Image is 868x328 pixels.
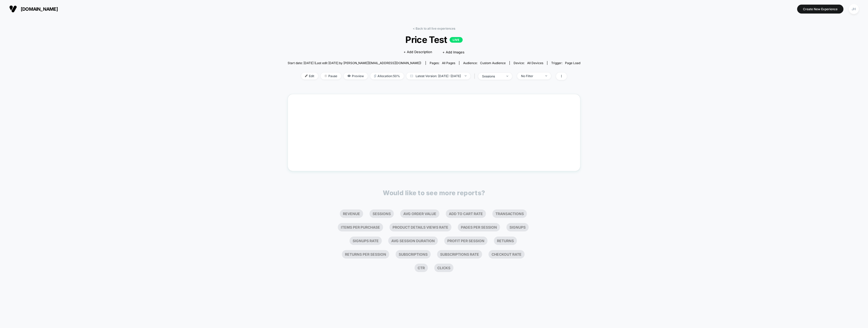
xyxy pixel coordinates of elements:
span: Device: [509,61,547,65]
img: calendar [410,75,413,77]
span: Start date: [DATE] (Last edit [DATE] by [PERSON_NAME][EMAIL_ADDRESS][DOMAIN_NAME]) [288,61,421,65]
span: Custom Audience [480,61,506,65]
li: Signups Rate [350,237,382,245]
li: Checkout Rate [489,250,525,259]
li: Returns Per Session [342,250,389,259]
span: Page Load [565,61,580,65]
div: Trigger: [551,61,580,65]
div: Audience: [463,61,506,65]
div: No Filter [521,74,541,78]
li: Items Per Purchase [338,223,383,231]
li: Subscriptions Rate [437,250,482,259]
span: all devices [527,61,543,65]
li: Avg Order Value [400,209,439,218]
span: Price Test [302,34,566,45]
li: Signups [506,223,529,231]
span: Pause [321,73,341,79]
p: Would like to see more reports? [383,189,485,197]
span: | [473,73,478,80]
div: JH [849,4,859,14]
li: Revenue [340,209,363,218]
button: [DOMAIN_NAME] [8,5,59,13]
img: end [324,75,327,77]
li: Profit Per Session [444,237,487,245]
span: all pages [442,61,455,65]
img: end [545,75,547,76]
li: Sessions [370,209,394,218]
span: [DOMAIN_NAME] [21,6,58,12]
li: Avg Session Duration [388,237,438,245]
li: Product Details Views Rate [389,223,451,231]
img: end [506,76,508,77]
li: Transactions [492,209,527,218]
span: Edit [301,73,318,79]
img: Visually logo [9,5,17,13]
div: sessions [482,74,503,78]
div: Pages: [430,61,455,65]
span: + Add Description [404,50,432,55]
p: LIVE [450,37,462,43]
span: + Add Images [442,50,464,54]
img: rebalance [374,75,376,77]
span: Allocation: 50% [370,73,404,79]
a: < Back to all live experiences [413,27,455,30]
img: edit [305,75,308,77]
button: JH [847,4,860,14]
li: Subscriptions [396,250,431,259]
button: Create New Experience [797,5,843,14]
li: Returns [494,237,517,245]
li: Pages Per Session [458,223,500,231]
span: Latest Version: [DATE] - [DATE] [406,73,470,79]
li: Clicks [434,264,453,272]
span: Preview [344,73,368,79]
li: Ctr [415,264,428,272]
img: end [465,75,466,76]
li: Add To Cart Rate [446,209,486,218]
